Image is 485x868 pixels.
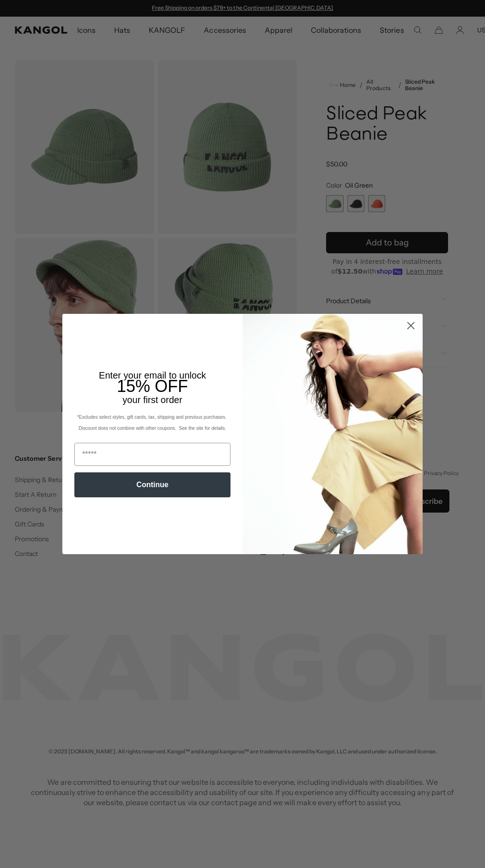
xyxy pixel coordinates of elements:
span: Enter your email to unlock [99,370,206,380]
button: Close dialog [403,318,419,334]
span: *Excludes select styles, gift cards, tax, shipping and previous purchases. Discount does not comb... [77,415,228,431]
input: Email [74,443,230,466]
span: 15% OFF [117,377,188,396]
img: 93be19ad-e773-4382-80b9-c9d740c9197f.jpeg [242,314,423,554]
span: your first order [122,395,182,405]
button: Continue [74,472,230,497]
